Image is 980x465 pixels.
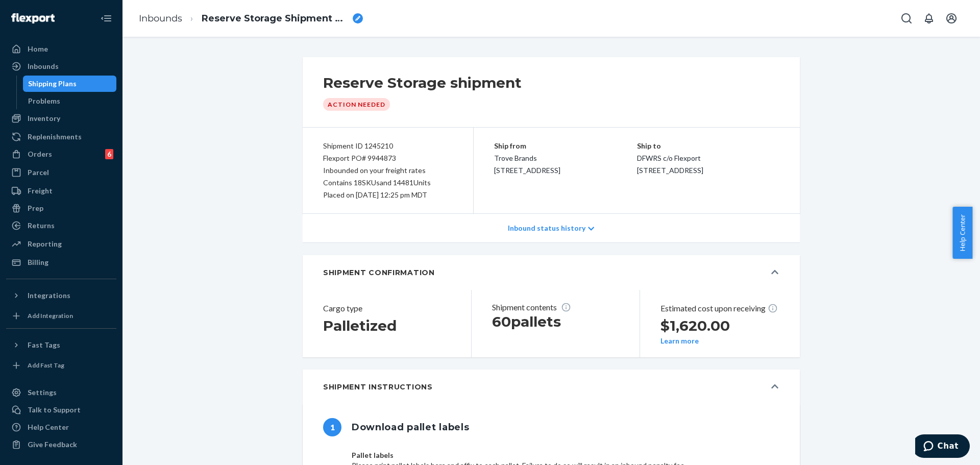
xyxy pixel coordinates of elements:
[6,183,116,199] a: Freight
[352,417,469,438] h1: Download pallet labels
[352,450,779,460] p: Pallet labels
[323,140,453,152] div: Shipment ID 1245210
[660,302,779,314] p: Estimated cost upon receiving
[915,434,970,460] iframe: Opens a widget where you can chat to one of our agents
[6,217,116,234] a: Returns
[323,418,341,436] span: 1
[6,357,116,374] a: Add Fast Tag
[492,312,611,331] h1: 60 pallets
[28,340,60,350] div: Fast Tags
[6,254,116,271] a: Billing
[6,419,116,435] a: Help Center
[508,223,585,233] p: Inbound status history
[28,439,77,450] div: Give Feedback
[303,370,800,404] button: Shipment Instructions
[6,308,116,324] a: Add Integration
[323,267,435,278] h5: SHIPMENT CONFIRMATION
[28,186,53,196] div: Freight
[11,13,55,23] img: Flexport logo
[105,149,113,159] div: 6
[6,236,116,252] a: Reporting
[637,166,703,175] span: [STREET_ADDRESS]
[303,255,800,290] button: SHIPMENT CONFIRMATION
[131,4,371,34] ol: breadcrumbs
[494,140,637,152] p: Ship from
[6,146,116,162] a: Orders6
[323,189,453,201] div: Placed on [DATE] 12:25 pm MDT
[323,316,443,335] h2: Palletized
[28,96,60,106] div: Problems
[28,361,64,370] div: Add Fast Tag
[28,387,57,398] div: Settings
[323,152,453,164] div: Flexport PO# 9944873
[28,290,70,301] div: Integrations
[896,8,917,29] button: Open Search Box
[492,302,611,312] p: Shipment contents
[494,154,560,175] span: Trove Brands [STREET_ADDRESS]
[28,167,49,178] div: Parcel
[637,152,780,164] p: DFWRS c/o Flexport
[139,13,182,24] a: Inbounds
[6,200,116,216] a: Prep
[6,41,116,57] a: Home
[28,203,43,213] div: Prep
[637,140,780,152] p: Ship to
[323,98,390,111] div: Action Needed
[6,337,116,353] button: Fast Tags
[323,74,522,92] h2: Reserve Storage shipment
[919,8,939,29] button: Open notifications
[28,405,81,415] div: Talk to Support
[96,8,116,29] button: Close Navigation
[323,164,453,177] div: Inbounded on your freight rates
[28,311,73,320] div: Add Integration
[6,436,116,453] button: Give Feedback
[323,302,443,314] header: Cargo type
[6,287,116,304] button: Integrations
[6,402,116,418] button: Talk to Support
[28,113,60,124] div: Inventory
[6,164,116,181] a: Parcel
[6,110,116,127] a: Inventory
[28,132,82,142] div: Replenishments
[660,316,779,335] h2: $1,620.00
[28,61,59,71] div: Inbounds
[28,257,48,267] div: Billing
[23,93,117,109] a: Problems
[323,382,433,392] h5: Shipment Instructions
[941,8,962,29] button: Open account menu
[28,239,62,249] div: Reporting
[202,12,349,26] span: Reserve Storage Shipment STI7e33996113
[28,79,77,89] div: Shipping Plans
[660,337,699,345] button: Learn more
[6,384,116,401] a: Settings
[6,58,116,75] a: Inbounds
[28,422,69,432] div: Help Center
[323,177,453,189] div: Contains 18 SKUs and 14481 Units
[952,207,972,259] button: Help Center
[28,149,52,159] div: Orders
[28,44,48,54] div: Home
[6,129,116,145] a: Replenishments
[23,76,117,92] a: Shipping Plans
[28,221,55,231] div: Returns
